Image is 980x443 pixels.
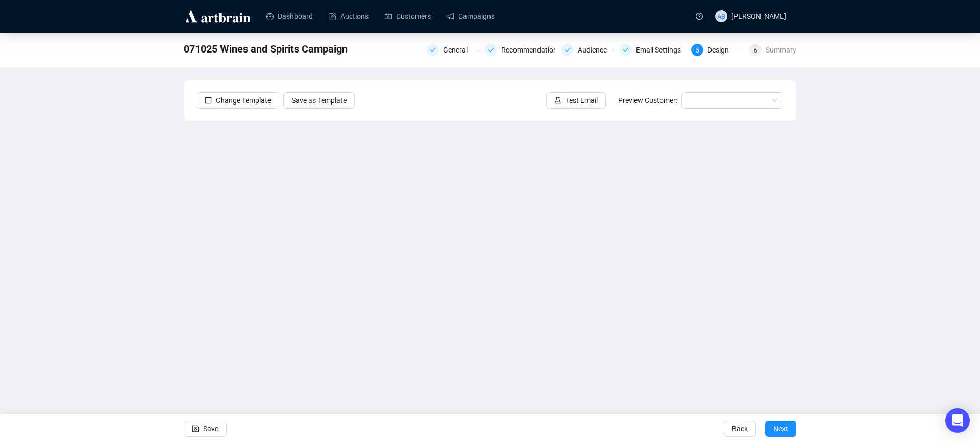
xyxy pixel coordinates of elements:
span: 071025 Wines and Spirits Campaign [184,41,348,57]
button: Test Email [546,92,606,109]
div: Audience [561,44,614,56]
span: Test Email [566,95,598,106]
span: experiment [554,97,561,104]
span: 6 [754,47,757,54]
a: Customers [385,3,431,30]
div: 5Design [691,44,743,56]
span: AB [717,11,726,21]
span: 5 [696,47,699,54]
span: Save [203,414,218,443]
span: check [488,47,494,53]
div: Design [707,44,735,56]
a: Auctions [329,3,369,30]
div: 6Summary [749,44,796,56]
a: Campaigns [447,3,495,30]
a: Dashboard [266,3,313,30]
span: Next [773,414,788,443]
div: Audience [578,44,613,56]
span: layout [205,97,212,104]
div: Email Settings [636,44,687,56]
span: Preview Customer: [618,96,677,105]
div: Summary [766,44,796,56]
button: Save as Template [283,92,355,109]
span: check [430,47,436,53]
button: Save [184,421,227,437]
div: General [427,44,479,56]
span: check [565,47,571,53]
button: Change Template [197,92,279,109]
button: Next [765,421,796,437]
span: check [623,47,629,53]
span: Change Template [216,95,271,106]
button: Back [724,421,756,437]
span: question-circle [696,13,703,20]
div: Open Intercom Messenger [945,408,970,433]
span: Back [732,414,748,443]
span: save [192,425,199,432]
div: Recommendations [485,44,555,56]
div: General [443,44,474,56]
div: Email Settings [620,44,685,56]
div: Recommendations [501,44,567,56]
img: logo [184,8,252,24]
span: Save as Template [291,95,347,106]
span: [PERSON_NAME] [731,12,786,20]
